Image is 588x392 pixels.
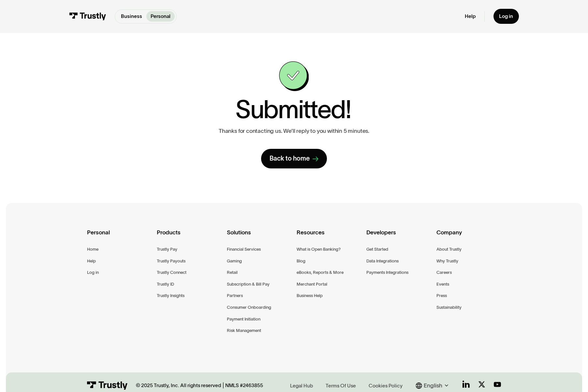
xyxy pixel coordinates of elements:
[324,381,358,390] a: Terms Of Use
[366,269,408,276] a: Payments Integrations
[367,381,405,390] a: Cookies Policy
[261,149,327,169] a: Back to home
[227,281,270,288] a: Subscription & Bill Pay
[227,292,243,300] a: Partners
[297,269,344,276] a: eBooks, Reports & More
[87,228,152,246] div: Personal
[87,246,98,253] a: Home
[366,228,431,246] div: Developers
[121,13,142,20] p: Business
[436,258,458,265] a: Why Trustly
[227,228,291,246] div: Solutions
[69,12,106,20] img: Trustly Logo
[227,304,271,311] a: Consumer Onboarding
[297,281,327,288] a: Merchant Portal
[227,327,261,335] a: Risk Management
[493,9,519,24] a: Log in
[499,13,513,20] div: Log in
[436,228,501,246] div: Company
[366,258,399,265] a: Data Integrations
[157,228,221,246] div: Products
[436,304,462,311] a: Sustainability
[223,381,224,390] div: |
[157,292,184,300] a: Trustly Insights
[436,269,452,276] a: Careers
[219,128,369,134] p: Thanks for contacting us. We’ll reply to you within 5 minutes.
[157,258,185,265] a: Trustly Payouts
[146,11,175,22] a: Personal
[235,97,351,122] h1: Submitted!
[436,246,462,253] a: About Trustly
[227,258,242,265] a: Gaming
[157,246,177,253] a: Trustly Pay
[136,382,221,389] div: © 2025 Trustly, Inc. All rights reserved
[416,381,451,390] div: English
[151,13,170,20] p: Personal
[157,281,174,288] a: Trustly ID
[436,281,449,288] a: Events
[297,246,341,253] a: What is Open Banking?
[369,382,403,389] div: Cookies Policy
[288,381,315,390] a: Legal Hub
[225,382,263,389] div: NMLS #2463855
[117,11,146,22] a: Business
[297,258,305,265] a: Blog
[366,246,388,253] a: Get Started
[87,381,127,390] img: Trustly Logo
[227,246,261,253] a: Financial Services
[227,316,260,323] a: Payment Initiation
[326,382,356,389] div: Terms Of Use
[436,292,447,300] a: Press
[87,269,99,276] a: Log in
[227,269,238,276] a: Retail
[297,292,323,300] a: Business Help
[157,269,186,276] a: Trustly Connect
[297,228,361,246] div: Resources
[465,13,476,20] a: Help
[87,258,96,265] a: Help
[290,382,313,389] div: Legal Hub
[424,381,442,390] div: English
[270,154,310,163] div: Back to home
